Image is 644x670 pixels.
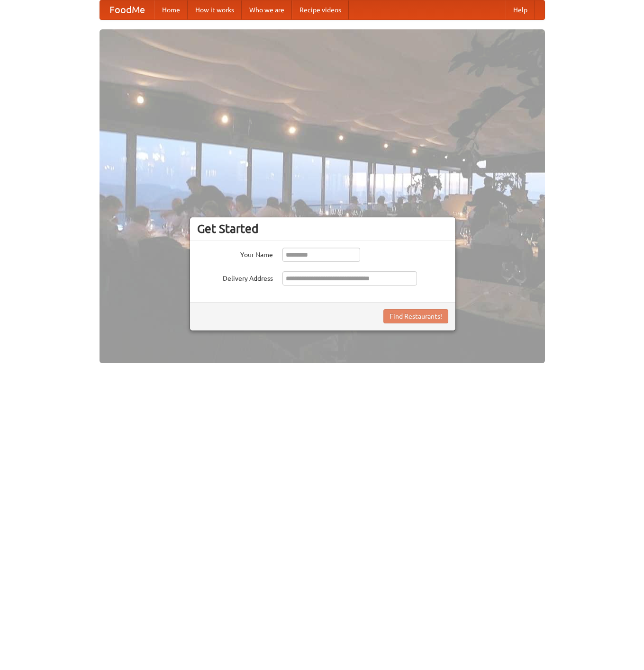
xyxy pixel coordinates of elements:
[154,0,188,19] a: Home
[242,0,292,19] a: Who we are
[188,0,242,19] a: How it works
[506,0,535,19] a: Help
[197,222,448,236] h3: Get Started
[100,0,154,19] a: FoodMe
[197,271,273,283] label: Delivery Address
[292,0,349,19] a: Recipe videos
[383,309,448,323] button: Find Restaurants!
[197,248,273,259] label: Your Name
